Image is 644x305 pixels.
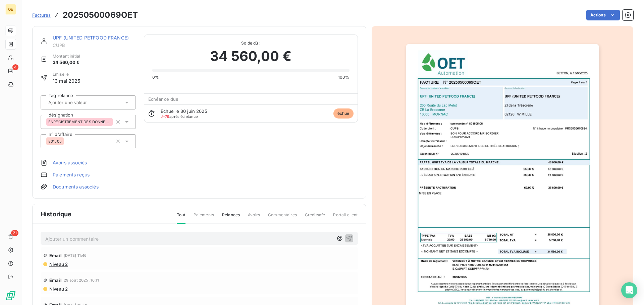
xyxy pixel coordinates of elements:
span: 21 [11,230,18,236]
img: Logo LeanPay [5,290,16,301]
span: Avoirs [248,212,260,223]
span: 13 mai 2025 [53,77,80,84]
span: 801505 [48,139,62,143]
span: Creditsafe [305,212,325,223]
span: Niveau 2 [49,286,68,292]
span: Tout [177,212,185,224]
div: Open Intercom Messenger [621,282,637,298]
span: échue [333,108,354,119]
span: 34 560,00 € [210,46,291,66]
span: 100% [338,74,350,80]
span: Relances [222,212,240,223]
span: Email [49,253,62,258]
span: Historique [41,210,72,219]
span: [DATE] 11:46 [64,253,87,257]
span: Montant initial [53,53,80,59]
a: Documents associés [53,183,99,190]
span: Portail client [333,212,358,223]
a: Factures [32,12,51,18]
input: Ajouter une valeur [48,99,115,105]
span: Factures [32,12,51,18]
span: Échéance due [148,96,179,102]
span: Niveau 2 [49,261,68,267]
a: Paiements reçus [53,171,90,178]
span: 29 août 2025, 16:11 [64,278,99,282]
span: 0% [152,74,159,80]
h3: 20250500069OET [63,9,138,21]
span: après échéance [161,115,198,119]
span: Email [49,278,62,283]
span: Échue le 30 juin 2025 [161,108,207,114]
span: Paiements [194,212,214,223]
span: Émise le [53,71,80,77]
span: J+79 [161,114,170,119]
div: OE [5,4,16,15]
span: CUPB [53,43,136,48]
span: Solde dû : [152,40,350,46]
span: Commentaires [268,212,297,223]
button: Actions [586,10,620,20]
span: ENREGISTREMENT DES DONNÉES EXTRUSION [48,120,111,124]
span: 4 [12,64,18,70]
span: 34 560,00 € [53,59,80,66]
a: Avoirs associés [53,159,87,166]
a: UPF (UNITED PETFOOD FRANCE) [53,35,129,41]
